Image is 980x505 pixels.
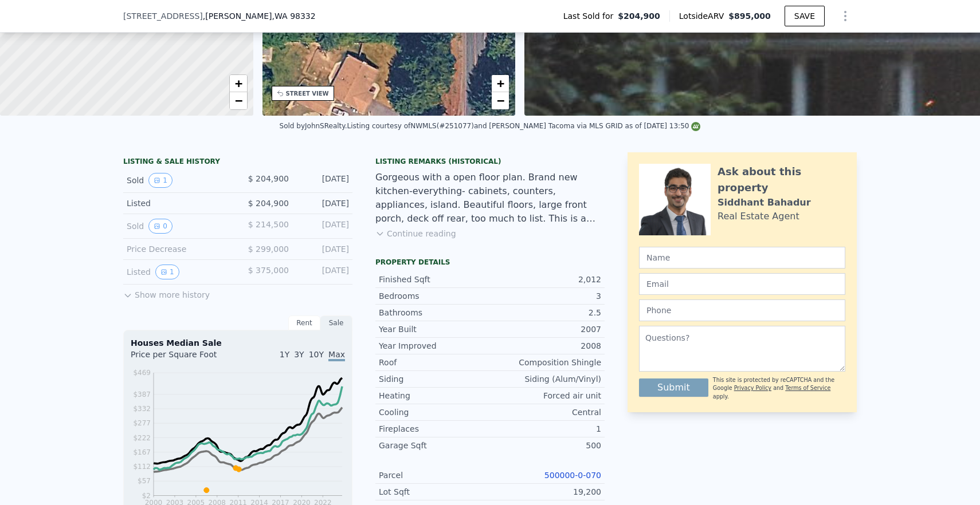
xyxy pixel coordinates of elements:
[728,11,771,21] span: $895,000
[490,407,601,418] div: Central
[248,244,289,254] span: $ 299,000
[785,6,825,26] button: SAVE
[679,10,728,22] span: Lotside ARV
[230,75,247,92] a: Zoom in
[248,266,289,275] span: $ 375,000
[123,10,203,22] span: [STREET_ADDRESS]
[375,228,456,239] button: Continue reading
[148,173,173,188] button: View historical data
[133,463,151,471] tspan: $112
[490,340,601,352] div: 2008
[309,350,324,359] span: 10Y
[127,243,229,255] div: Price Decrease
[133,369,151,377] tspan: $469
[298,243,349,255] div: [DATE]
[734,385,771,391] a: Privacy Policy
[375,258,605,267] div: Property details
[148,219,173,234] button: View historical data
[490,486,601,498] div: 19,200
[155,265,179,279] button: View historical data
[286,89,329,98] div: STREET VIEW
[375,157,605,166] div: Listing Remarks (Historical)
[490,307,601,318] div: 2.5
[379,407,490,418] div: Cooling
[490,357,601,368] div: Composition Shingle
[497,76,504,90] span: +
[379,373,490,385] div: Siding
[131,349,238,367] div: Price per Square Foot
[497,93,504,108] span: −
[490,373,601,385] div: Siding (Alum/Vinyl)
[298,198,349,209] div: [DATE]
[379,307,490,318] div: Bathrooms
[127,173,229,188] div: Sold
[718,164,845,196] div: Ask about this property
[492,75,509,92] a: Zoom in
[347,122,701,130] div: Listing courtesy of NWMLS (#251077) and [PERSON_NAME] Tacoma via MLS GRID as of [DATE] 13:50
[328,350,345,361] span: Max
[490,390,601,401] div: Forced air unit
[138,477,151,485] tspan: $57
[288,315,320,330] div: Rent
[713,376,845,401] div: This site is protected by reCAPTCHA and the Google and apply.
[379,390,490,401] div: Heating
[133,390,151,399] tspan: $387
[248,174,289,183] span: $ 204,900
[785,385,830,391] a: Terms of Service
[142,492,151,500] tspan: $2
[544,471,601,480] a: 500000-0-070
[834,5,857,27] button: Show Options
[379,423,490,435] div: Fireplaces
[718,210,799,223] div: Real Estate Agent
[294,350,304,359] span: 3Y
[639,273,845,295] input: Email
[320,315,352,330] div: Sale
[133,419,151,427] tspan: $277
[375,171,605,226] div: Gorgeous with a open floor plan. Brand new kitchen-everything- cabinets, counters, appliances, is...
[490,440,601,451] div: 500
[280,350,289,359] span: 1Y
[133,405,151,413] tspan: $332
[298,219,349,234] div: [DATE]
[618,10,660,22] span: $204,900
[379,357,490,368] div: Roof
[379,323,490,335] div: Year Built
[248,220,289,229] span: $ 214,500
[230,92,247,109] a: Zoom out
[379,274,490,285] div: Finished Sqft
[123,157,352,168] div: LISTING & SALE HISTORY
[490,323,601,335] div: 2007
[639,378,708,397] button: Submit
[248,199,289,208] span: $ 204,900
[234,76,242,90] span: +
[133,434,151,442] tspan: $222
[298,173,349,188] div: [DATE]
[272,11,316,21] span: , WA 98332
[639,299,845,321] input: Phone
[280,122,347,130] div: Sold by JohnSRealty .
[123,285,210,301] button: Show more history
[492,92,509,109] a: Zoom out
[379,440,490,451] div: Garage Sqft
[718,196,811,210] div: Siddhant Bahadur
[379,290,490,302] div: Bedrooms
[127,198,229,209] div: Listed
[490,290,601,302] div: 3
[298,265,349,279] div: [DATE]
[133,448,151,456] tspan: $167
[131,337,345,349] div: Houses Median Sale
[563,10,618,22] span: Last Sold for
[127,219,229,234] div: Sold
[234,93,242,108] span: −
[379,340,490,352] div: Year Improved
[379,486,490,498] div: Lot Sqft
[490,274,601,285] div: 2,012
[203,10,316,22] span: , [PERSON_NAME]
[379,470,490,481] div: Parcel
[127,265,229,279] div: Listed
[691,122,700,131] img: NWMLS Logo
[639,247,845,269] input: Name
[490,423,601,435] div: 1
